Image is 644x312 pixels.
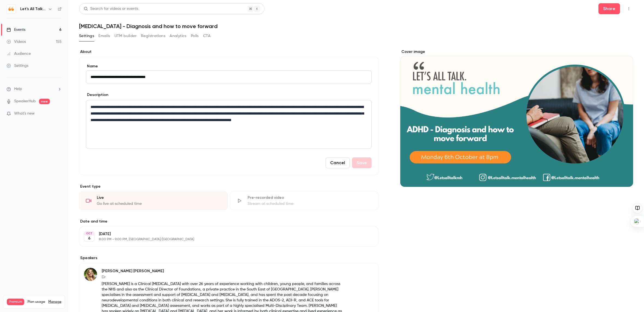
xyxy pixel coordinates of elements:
div: Videos [7,39,26,44]
img: Diana Goldsmith [84,268,97,281]
div: Pre-recorded video [248,195,372,200]
button: CTA [203,32,210,40]
span: Premium [7,299,24,305]
p: Dr [102,274,343,280]
p: Event type [79,184,378,189]
h1: [MEDICAL_DATA] - Diagnosis and how to move forward [79,23,633,29]
button: Polls [191,32,199,40]
div: Settings [7,63,28,68]
label: Description [86,92,108,98]
li: help-dropdown-opener [7,86,62,92]
div: OCT [84,232,94,235]
div: Stream at scheduled time [248,201,372,206]
span: Plan usage [28,300,45,304]
span: Help [14,86,22,92]
button: Registrations [141,32,165,40]
button: Cancel [326,157,350,168]
div: Events [7,27,25,32]
div: Live [97,195,221,200]
label: Speakers [79,255,378,261]
div: LiveGo live at scheduled time [79,191,228,210]
div: Search for videos or events [84,6,138,12]
button: Settings [79,32,94,40]
button: UTM builder [115,32,137,40]
label: Cover image [400,49,633,55]
section: description [86,100,372,149]
img: Let's All Talk Mental Health [7,5,16,13]
button: Emails [98,32,110,40]
a: Manage [48,300,61,304]
button: Share [598,3,620,14]
button: Analytics [170,32,186,40]
p: 6 [88,236,91,241]
iframe: Noticeable Trigger [55,111,62,116]
p: 8:00 PM - 9:00 PM, [GEOGRAPHIC_DATA]/[GEOGRAPHIC_DATA] [99,237,350,242]
label: Date and time [79,219,378,224]
h6: Let's All Talk Mental Health [20,6,46,12]
div: Audience [7,51,31,56]
p: [PERSON_NAME] [PERSON_NAME] [102,268,343,274]
label: Name [86,64,372,69]
p: [DATE] [99,231,350,237]
a: SpeakerHub [14,98,36,104]
span: What's new [14,111,35,116]
label: About [79,49,378,55]
div: Pre-recorded videoStream at scheduled time [230,191,378,210]
section: Cover image [400,49,633,187]
span: new [39,99,50,104]
div: Go live at scheduled time [97,201,221,206]
div: editor [86,100,371,148]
